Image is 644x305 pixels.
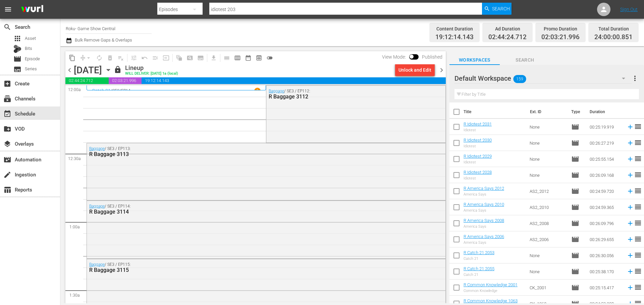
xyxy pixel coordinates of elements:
[464,128,492,132] div: Idiotest
[627,123,634,131] svg: Add to Schedule
[587,135,624,151] td: 00:26:27.219
[587,247,624,263] td: 00:26:30.056
[492,3,510,15] span: Search
[92,88,111,93] a: Catch 21
[541,24,580,33] div: Promo Duration
[627,236,634,243] svg: Add to Schedule
[594,24,633,33] div: Total Duration
[435,24,474,33] div: Content Duration
[3,23,11,31] span: Search
[464,234,504,239] a: R America Says 2006
[634,283,642,291] span: reorder
[587,183,624,199] td: 00:24:59.720
[89,262,407,273] div: / SE3 / EP115:
[464,250,494,255] a: R Catch 21 2053
[464,154,492,159] a: R Idiotest 2029
[3,110,11,118] span: Schedule
[527,167,569,183] td: None
[25,35,36,42] span: Asset
[587,167,624,183] td: 00:26:09.168
[437,66,446,74] span: chevron_right
[139,53,150,63] span: Revert to Primary Episode
[464,282,518,287] a: R Common Knowledge 2001
[634,267,642,275] span: reorder
[571,251,579,259] span: Episode
[69,55,75,61] span: content_copy
[3,140,11,148] span: Overlays
[627,268,634,275] svg: Add to Schedule
[634,123,642,131] span: reorder
[25,45,32,52] span: Bits
[111,88,112,93] p: /
[4,5,12,13] span: menu
[409,54,414,59] span: Toggle to switch from Published to Draft view.
[89,267,407,273] div: R Baggage 3115
[634,251,642,259] span: reorder
[500,56,550,64] span: Search
[3,171,11,179] span: Ingestion
[89,146,407,157] div: / SE3 / EP113:
[527,199,569,215] td: AS2_2010
[464,218,504,223] a: R America Says 2008
[13,34,21,43] span: Asset
[94,53,105,63] span: Loop Content
[634,187,642,195] span: reorder
[527,183,569,199] td: AS2_2012
[13,65,21,73] span: subtitles
[243,53,254,63] span: Month Calendar View
[488,24,527,33] div: Ad Duration
[77,53,94,63] span: Remove Gaps & Overlaps
[627,284,634,291] svg: Add to Schedule
[587,199,624,215] td: 00:24:59.365
[527,247,569,263] td: None
[435,33,474,41] span: 19:12:14.143
[256,88,259,93] p: 1
[571,123,579,131] span: Episode
[627,139,634,147] svg: Add to Schedule
[3,125,11,133] span: VOD
[464,298,518,303] a: R Common Knowledge 1063
[571,219,579,227] span: Episode
[464,176,492,180] div: Idiotest
[634,235,642,243] span: reorder
[89,151,407,157] div: R Baggage 3113
[464,240,504,245] div: America Says
[527,119,569,135] td: None
[571,155,579,163] span: Episode
[627,155,634,163] svg: Add to Schedule
[571,268,579,276] span: Episode
[13,45,21,53] div: Bits
[571,139,579,147] span: Episode
[269,89,284,93] a: Baggage
[587,231,624,247] td: 00:26:29.655
[266,55,273,61] span: toggle_off
[254,53,264,63] span: View Backup
[527,263,569,280] td: None
[464,289,518,293] div: Common Knowledge
[527,231,569,247] td: AS2_2006
[232,53,243,63] span: Week Calendar View
[464,170,492,175] a: R Idiotest 2028
[627,204,634,211] svg: Add to Schedule
[126,51,139,64] span: Customize Events
[464,122,492,127] a: R Idiotest 2031
[142,77,446,84] span: 19:12:14.143
[571,187,579,195] span: Episode
[571,203,579,211] span: Episode
[464,256,494,261] div: Catch 21
[627,220,634,227] svg: Add to Schedule
[89,204,105,209] a: Baggage
[125,64,178,72] div: Lineup
[264,53,275,63] span: 24 hours Lineup View is OFF
[620,7,638,12] a: Sign Out
[234,55,241,61] span: calendar_view_week_outlined
[65,66,74,74] span: chevron_left
[125,72,178,76] div: WILL DELIVER: [DATE] 1a (local)
[219,51,232,64] span: Day Calendar View
[587,119,624,135] td: 00:25:19.919
[195,53,206,63] span: Create Series Block
[464,144,492,148] div: Idiotest
[105,53,115,63] span: Select an event to delete
[634,203,642,211] span: reorder
[3,156,11,164] span: Automation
